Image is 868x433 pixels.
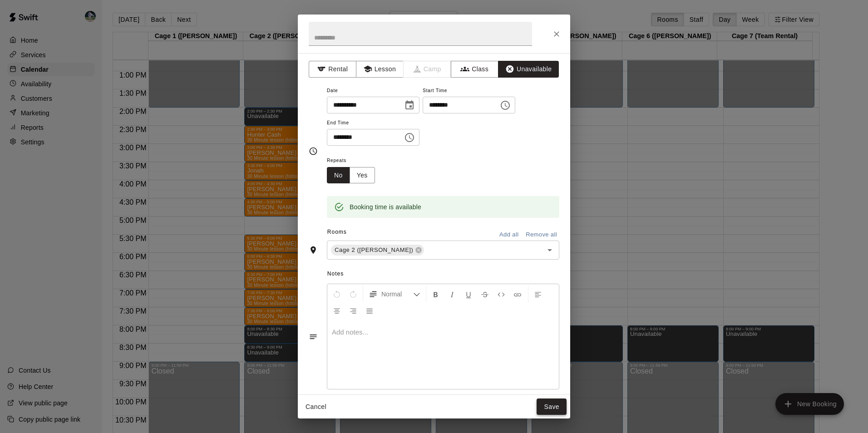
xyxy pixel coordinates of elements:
button: Format Italics [444,286,460,302]
svg: Rooms [309,246,318,255]
button: Left Align [530,286,546,302]
svg: Notes [309,332,318,341]
button: Formatting Options [365,286,424,302]
span: Notes [327,267,559,281]
button: Format Underline [461,286,476,302]
span: Start Time [423,85,515,97]
button: Remove all [523,228,559,242]
button: Choose time, selected time is 5:30 PM [400,128,419,147]
button: No [327,167,350,184]
button: Open [543,244,556,256]
button: Class [451,61,498,78]
div: outlined button group [327,167,375,184]
span: Camps can only be created in the Services page [404,61,451,78]
button: Close [548,26,565,42]
span: Cage 2 ([PERSON_NAME]) [331,246,417,255]
button: Insert Link [510,286,525,302]
svg: Timing [309,147,318,156]
button: Lesson [356,61,404,78]
div: Cage 2 ([PERSON_NAME]) [331,245,424,256]
button: Save [537,399,567,415]
button: Cancel [301,399,330,415]
button: Rental [309,61,356,78]
button: Insert Code [493,286,509,302]
button: Center Align [329,302,345,319]
button: Justify Align [362,302,377,319]
button: Format Strikethrough [477,286,493,302]
button: Right Align [345,302,361,319]
button: Format Bold [428,286,444,302]
span: Normal [381,290,413,299]
button: Add all [494,228,523,242]
span: End Time [327,117,419,129]
button: Choose time, selected time is 5:00 PM [496,96,514,114]
div: Booking time is available [350,199,421,215]
span: Rooms [327,229,347,235]
button: Unavailable [498,61,559,78]
button: Choose date, selected date is Sep 17, 2025 [400,96,419,114]
button: Yes [350,167,375,184]
button: Redo [345,286,361,302]
span: Date [327,85,419,97]
button: Undo [329,286,345,302]
span: Repeats [327,155,382,167]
